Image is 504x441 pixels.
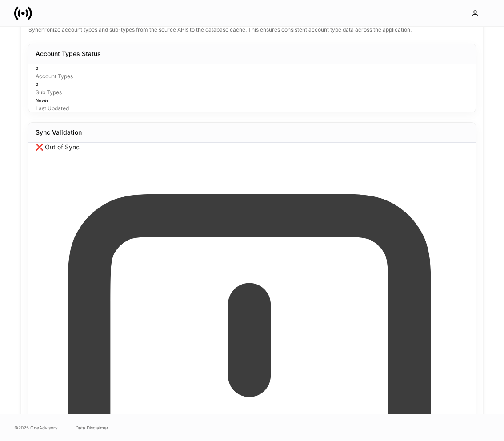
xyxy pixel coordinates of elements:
[36,49,101,58] div: Account Types Status
[36,143,468,152] p: ❌ Out of Sync
[36,73,468,80] p: Account Types
[36,96,468,105] h6: Never
[36,128,82,137] div: Sync Validation
[36,89,468,96] p: Sub Types
[36,64,468,73] h6: 0
[76,424,108,431] a: Data Disclaimer
[28,26,476,33] p: Synchronize account types and sub-types from the source APIs to the database cache. This ensures ...
[14,424,58,431] span: © 2025 OneAdvisory
[36,105,468,112] p: Last Updated
[36,80,468,89] h6: 0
